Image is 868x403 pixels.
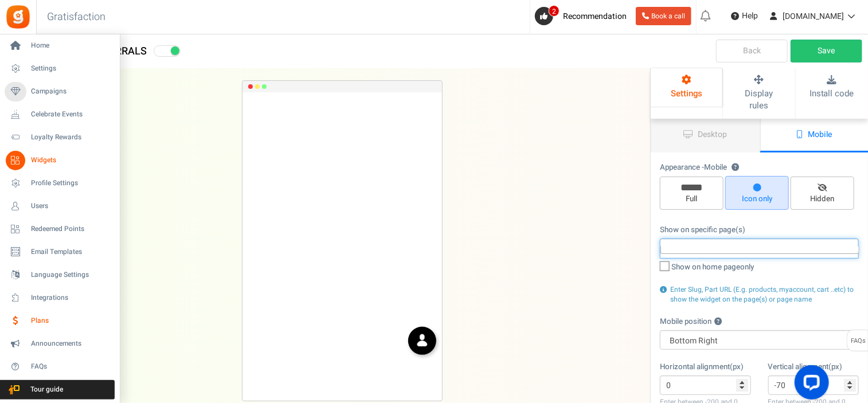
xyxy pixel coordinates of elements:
a: Help [726,7,763,25]
span: Tour guide [5,385,85,394]
a: Redeemed Points [5,220,115,239]
span: Icon only [730,194,784,205]
span: Settings [31,64,111,73]
span: Language Settings [31,270,111,280]
label: Horizontal alignment(px) [660,362,744,373]
img: Gratisfaction [5,4,31,30]
span: Announcements [31,339,111,349]
span: FAQs [850,330,866,352]
a: Back [716,40,788,62]
label: Mobile position [660,316,722,327]
a: Announcements [5,334,115,354]
span: Widgets [31,155,111,165]
span: Email Templates [31,247,111,257]
button: Appearance -Mobile [732,164,739,171]
a: Celebrate Events [5,105,115,124]
h1: Widgets [37,40,650,63]
span: Full [665,194,718,205]
span: Desktop [698,128,728,140]
span: Mobile [808,128,832,140]
span: Settings [671,87,702,100]
a: Settings [5,59,115,79]
a: Desktop [651,119,760,152]
a: Language Settings [5,265,115,285]
div: Widget activated [154,44,182,57]
span: Install code [810,87,854,100]
span: Profile Settings [31,178,111,188]
a: Plans [5,311,115,331]
span: Mobile [704,162,727,173]
span: 2 [549,5,560,17]
span: FAQs [31,362,111,371]
span: Recommendation [563,10,627,22]
span: Show on home page [671,262,754,273]
span: Campaigns [31,87,111,96]
label: Vertical alignment(px) [768,362,843,373]
span: [DOMAIN_NAME] [783,10,844,22]
button: Mobile position [714,318,722,326]
a: Users [5,197,115,216]
img: 04-widget-icon.png [416,334,429,347]
span: Hidden [796,194,849,205]
span: Home [31,41,111,50]
a: FAQs [5,357,115,377]
span: only [740,262,754,273]
span: Users [31,201,111,211]
span: Display rules [745,87,773,112]
a: Save [791,40,862,62]
a: Loyalty Rewards [5,128,115,147]
span: Plans [31,316,111,326]
a: 2 Recommendation [535,7,631,25]
span: Enter Slug, Part URL (E.g. products, myaccount, cart ..etc) to show the widget on the page(s) or ... [670,284,854,304]
a: Profile Settings [5,174,115,193]
span: Integrations [31,293,111,303]
label: Show on specific page(s) [660,225,745,236]
a: Home [5,36,115,56]
span: Help [739,10,758,22]
h3: Gratisfaction [34,6,118,29]
a: Widgets [5,151,115,170]
span: Redeemed Points [31,224,111,234]
span: Celebrate Events [31,109,111,119]
a: Integrations [5,288,115,308]
a: Book a call [636,7,691,25]
a: Email Templates [5,242,115,262]
label: Appearance - [660,162,739,173]
span: Loyalty Rewards [31,132,111,142]
a: Campaigns [5,82,115,101]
